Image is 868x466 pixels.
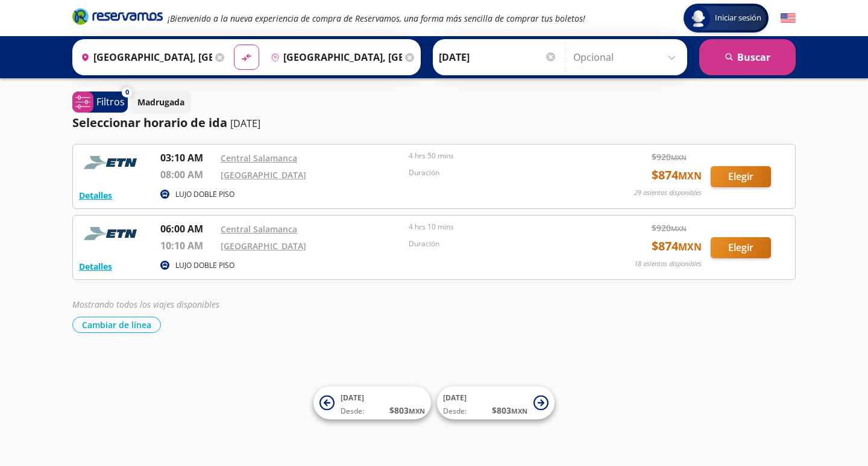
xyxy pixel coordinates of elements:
[443,393,467,403] span: [DATE]
[175,189,234,200] p: LUJO DOBLE PISO
[79,189,112,202] button: Detalles
[710,12,766,24] span: Iniciar sesión
[511,406,527,415] small: MXN
[409,222,591,232] p: 4 hrs 10 mins
[313,387,431,420] button: [DATE]Desde:$803MXN
[230,116,260,131] p: [DATE]
[678,169,702,182] small: MXN
[409,238,591,249] p: Duración
[79,260,112,273] button: Detalles
[652,151,687,163] span: $ 920
[678,240,702,253] small: MXN
[72,299,219,310] em: Mostrando todos los viajes disponibles
[131,90,191,114] button: Madrugada
[221,169,306,181] a: [GEOGRAPHIC_DATA]
[72,114,227,132] p: Seleccionar horario de ida
[573,42,681,72] input: Opcional
[652,237,702,255] span: $ 874
[79,151,145,175] img: RESERVAMOS
[443,406,467,417] span: Desde:
[671,153,687,162] small: MXN
[72,317,161,333] button: Cambiar de línea
[341,406,364,417] span: Desde:
[699,39,796,75] button: Buscar
[652,166,702,184] span: $ 874
[409,151,591,161] p: 4 hrs 50 mins
[160,238,215,253] p: 10:10 AM
[96,95,125,109] p: Filtros
[634,259,702,269] p: 18 asientos disponibles
[79,222,145,246] img: RESERVAMOS
[409,406,425,415] small: MXN
[221,223,297,235] a: Central Salamanca
[409,167,591,178] p: Duración
[72,7,163,29] a: Brand Logo
[221,152,297,164] a: Central Salamanca
[634,188,702,198] p: 29 asientos disponibles
[137,96,184,108] p: Madrugada
[160,151,215,165] p: 03:10 AM
[221,240,306,252] a: [GEOGRAPHIC_DATA]
[492,404,527,417] span: $ 803
[160,222,215,236] p: 06:00 AM
[266,42,402,72] input: Buscar Destino
[389,404,425,417] span: $ 803
[341,393,364,403] span: [DATE]
[175,260,234,271] p: LUJO DOBLE PISO
[711,237,771,258] button: Elegir
[781,11,796,26] button: English
[76,42,212,72] input: Buscar Origen
[439,42,557,72] input: Elegir Fecha
[437,387,555,420] button: [DATE]Desde:$803MXN
[652,222,687,234] span: $ 920
[125,87,129,98] span: 0
[160,167,215,182] p: 08:00 AM
[72,92,128,113] button: 0Filtros
[168,13,585,24] em: ¡Bienvenido a la nueva experiencia de compra de Reservamos, una forma más sencilla de comprar tus...
[72,7,163,25] i: Brand Logo
[671,224,687,233] small: MXN
[711,166,771,187] button: Elegir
